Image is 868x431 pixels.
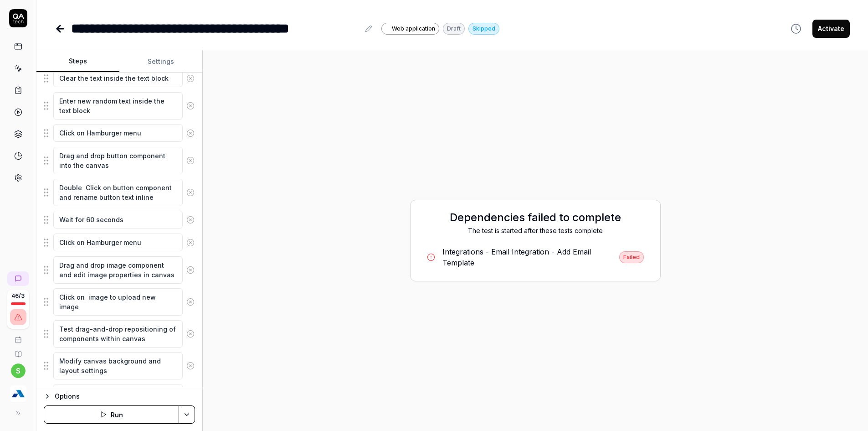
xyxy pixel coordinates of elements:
[44,146,195,175] div: Suggestions
[44,288,195,316] div: Suggestions
[420,209,651,226] h2: Dependencies failed to complete
[420,243,651,272] a: Integrations - Email Integration - Add Email TemplateFailed
[44,256,195,284] div: Suggestions
[119,51,202,73] button: Settings
[44,92,195,120] div: Suggestions
[4,378,32,404] button: Azavista Logo
[44,69,195,88] div: Suggestions
[785,20,807,38] button: View version history
[183,234,198,252] button: Remove step
[36,51,119,73] button: Steps
[183,325,198,343] button: Remove step
[183,69,198,88] button: Remove step
[183,211,198,229] button: Remove step
[44,320,195,348] div: Suggestions
[443,23,465,35] div: Draft
[44,178,195,207] div: Suggestions
[55,391,195,402] div: Options
[812,20,850,38] button: Activate
[11,363,26,378] button: s
[44,210,195,229] div: Suggestions
[392,25,435,33] span: Web application
[11,293,25,299] span: 46 / 3
[4,329,32,343] a: Book a call with us
[183,261,198,279] button: Remove step
[183,151,198,170] button: Remove step
[183,357,198,375] button: Remove step
[44,124,195,143] div: Suggestions
[44,384,195,412] div: Suggestions
[44,233,195,252] div: Suggestions
[44,405,179,424] button: Run
[4,343,32,358] a: Documentation
[381,22,439,35] a: Web application
[183,293,198,311] button: Remove step
[420,226,651,235] div: The test is started after these tests complete
[183,124,198,142] button: Remove step
[183,183,198,202] button: Remove step
[44,352,195,380] div: Suggestions
[442,246,612,268] div: Integrations - Email Integration - Add Email Template
[44,391,195,402] button: Options
[7,271,29,286] a: New conversation
[183,97,198,115] button: Remove step
[619,251,644,263] div: Failed
[468,23,499,35] div: Skipped
[10,385,26,402] img: Azavista Logo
